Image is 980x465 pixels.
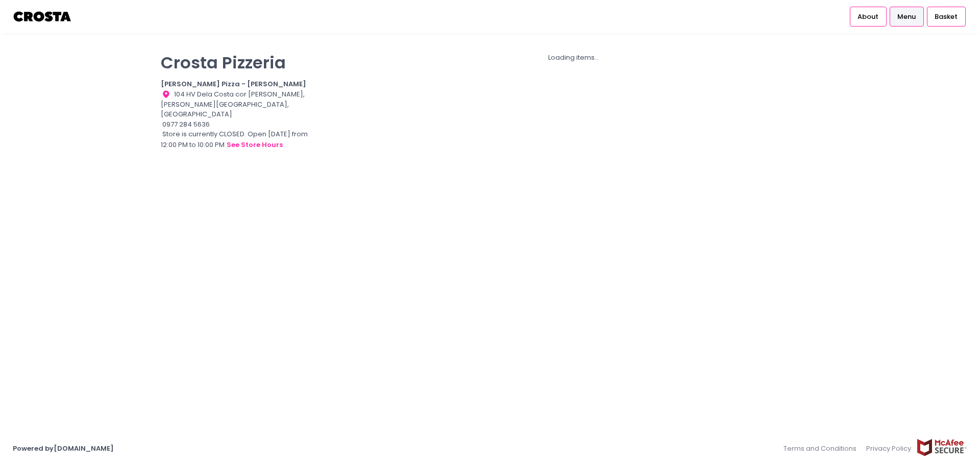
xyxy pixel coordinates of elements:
[161,89,316,119] div: 104 HV Dela Costa cor [PERSON_NAME], [PERSON_NAME][GEOGRAPHIC_DATA], [GEOGRAPHIC_DATA]
[935,12,958,22] span: Basket
[850,7,887,26] a: About
[13,444,114,453] a: Powered by[DOMAIN_NAME]
[161,79,306,89] b: [PERSON_NAME] Pizza - [PERSON_NAME]
[862,438,917,458] a: Privacy Policy
[226,139,283,151] button: see store hours
[161,129,316,150] div: Store is currently CLOSED. Open [DATE] from 12:00 PM to 10:00 PM
[783,438,862,458] a: Terms and Conditions
[161,119,316,130] div: 0977 284 5636
[161,53,316,72] p: Crosta Pizzeria
[897,12,916,22] span: Menu
[329,53,819,63] div: Loading items...
[890,7,924,26] a: Menu
[916,438,967,456] img: mcafee-secure
[13,8,72,26] img: logo
[857,12,878,22] span: About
